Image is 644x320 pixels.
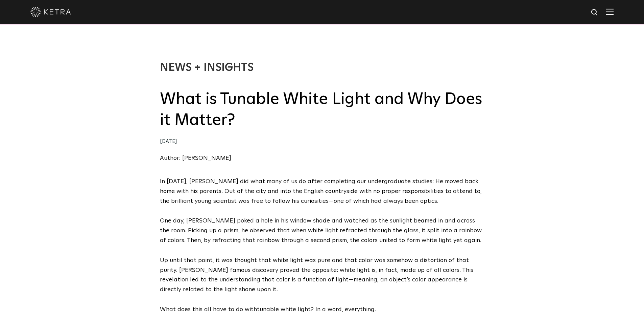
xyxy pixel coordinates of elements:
img: search icon [591,8,599,17]
a: News + Insights [160,62,254,73]
p: In [DATE], [PERSON_NAME] did what many of us do after completing our undergraduate studies: He mo... [160,177,484,206]
img: Hamburger%20Nav.svg [606,8,614,15]
p: Up until that point, it was thought that white light was pure and that color was somehow a distor... [160,256,484,295]
div: [DATE] [160,137,484,147]
p: One day, [PERSON_NAME] poked a hole in his window shade and watched as the sunlight beamed in and... [160,216,484,245]
p: What does this all have to do with ? In a word, everything. [160,305,484,315]
span: tunable white light [257,306,311,313]
a: Author: [PERSON_NAME] [160,155,231,161]
h2: What is Tunable White Light and Why Does it Matter? [160,89,484,131]
img: ketra-logo-2019-white [30,7,71,17]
